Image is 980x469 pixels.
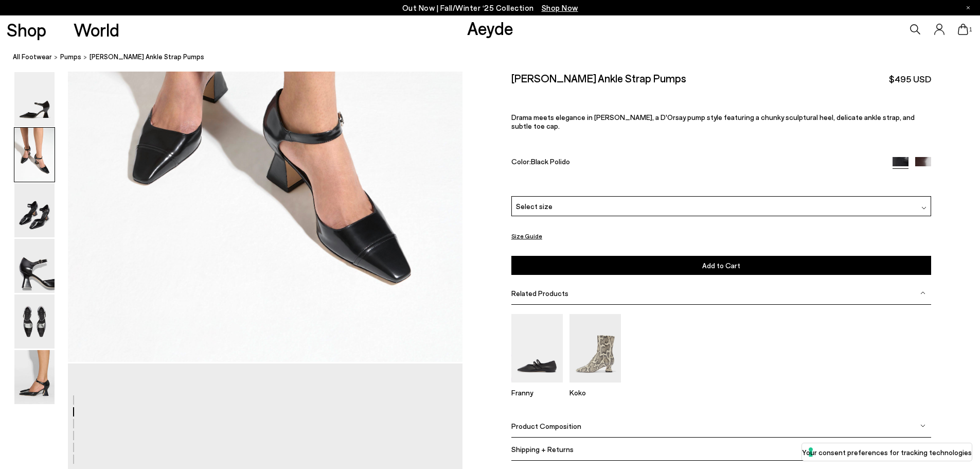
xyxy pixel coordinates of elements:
[14,128,55,182] img: Francine Ankle Strap Pumps - Image 2
[511,445,574,454] span: Shipping + Returns
[542,3,578,12] span: Navigate to /collections/new-in
[511,157,879,169] div: Color:
[569,314,621,383] img: Koko Regal Heel Boots
[14,294,55,349] img: Francine Ankle Strap Pumps - Image 5
[60,53,81,61] span: pumps
[531,157,570,166] span: Black Polido
[569,388,621,397] p: Koko
[14,239,55,293] img: Francine Ankle Strap Pumps - Image 4
[921,205,926,211] img: svg%3E
[13,51,52,62] a: All Footwear
[958,24,968,35] a: 1
[511,388,563,397] p: Franny
[511,256,931,275] button: Add to Cart
[13,43,980,72] nav: breadcrumb
[60,51,81,62] a: pumps
[511,72,686,84] h2: [PERSON_NAME] Ankle Strap Pumps
[14,350,55,404] img: Francine Ankle Strap Pumps - Image 6
[467,17,513,39] a: Aeyde
[402,2,578,14] p: Out Now | Fall/Winter ‘25 Collection
[511,113,931,130] p: Drama meets elegance in [PERSON_NAME], a D'Orsay pump style featuring a chunky sculptural heel, d...
[802,443,972,461] button: Your consent preferences for tracking technologies
[511,230,542,242] button: Size Guide
[702,261,740,270] span: Add to Cart
[14,183,55,237] img: Francine Ankle Strap Pumps - Image 3
[802,447,972,458] label: Your consent preferences for tracking technologies
[7,21,46,39] a: Shop
[74,21,119,39] a: World
[516,201,553,212] span: Select size
[511,375,563,397] a: Franny Double-Strap Flats Franny
[968,27,973,32] span: 1
[90,51,204,62] span: [PERSON_NAME] Ankle Strap Pumps
[14,72,55,126] img: Francine Ankle Strap Pumps - Image 1
[920,290,925,296] img: svg%3E
[889,73,931,85] span: $495 USD
[920,423,925,428] img: svg%3E
[511,289,568,298] span: Related Products
[511,422,581,430] span: Product Composition
[569,375,621,397] a: Koko Regal Heel Boots Koko
[511,314,563,383] img: Franny Double-Strap Flats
